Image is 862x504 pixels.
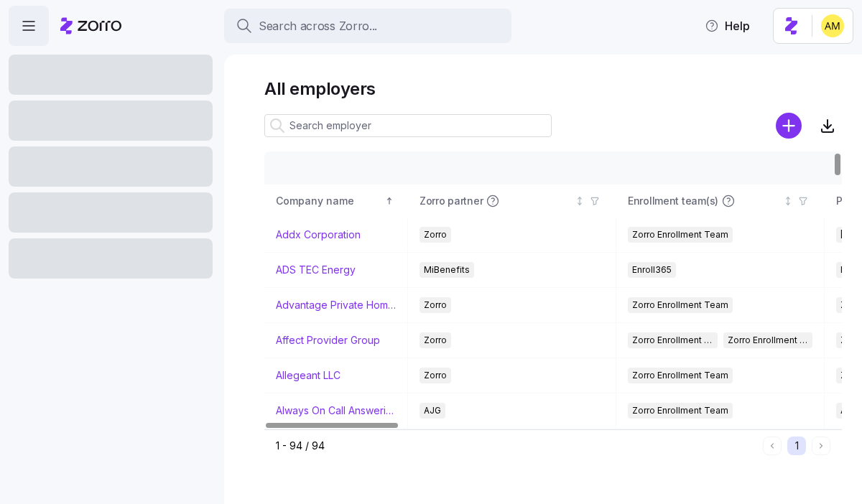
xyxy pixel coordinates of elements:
[632,227,728,243] span: Zorro Enrollment Team
[821,14,844,37] img: dfaaf2f2725e97d5ef9e82b99e83f4d7
[276,263,356,277] a: ADS TEC Energy
[632,403,728,419] span: Zorro Enrollment Team
[424,297,447,313] span: Zorro
[575,196,585,206] div: Not sorted
[276,193,382,209] div: Company name
[259,17,377,35] span: Search across Zorro...
[763,437,782,455] button: Previous page
[420,194,483,208] span: Zorro partner
[276,439,757,453] div: 1 - 94 / 94
[276,228,361,242] a: Addx Corporation
[705,17,750,34] span: Help
[264,78,842,100] h1: All employers
[632,297,728,313] span: Zorro Enrollment Team
[693,11,761,40] button: Help
[424,403,441,419] span: AJG
[787,437,806,455] button: 1
[424,332,447,348] span: Zorro
[408,185,616,218] th: Zorro partnerNot sorted
[616,185,825,218] th: Enrollment team(s)Not sorted
[776,113,802,139] svg: add icon
[276,403,396,418] a: Always On Call Answering Service
[276,333,380,347] a: Affect Provider Group
[812,437,830,455] button: Next page
[276,298,396,312] a: Advantage Private Home Care
[783,196,793,206] div: Not sorted
[424,368,447,383] span: Zorro
[224,9,511,43] button: Search across Zorro...
[276,368,340,383] a: Allegeant LLC
[264,185,408,218] th: Company nameSorted ascending
[424,262,470,278] span: MiBenefits
[264,114,552,137] input: Search employer
[632,262,672,278] span: Enroll365
[384,196,394,206] div: Sorted ascending
[628,194,718,208] span: Enrollment team(s)
[632,332,713,348] span: Zorro Enrollment Team
[632,368,728,383] span: Zorro Enrollment Team
[424,227,447,243] span: Zorro
[728,332,809,348] span: Zorro Enrollment Experts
